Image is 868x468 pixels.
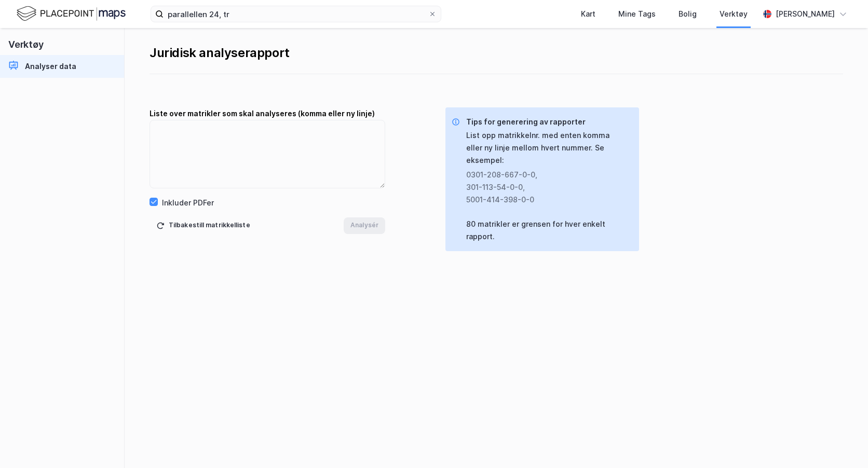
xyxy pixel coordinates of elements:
button: Tilbakestill matrikkelliste [150,217,257,234]
div: Bolig [679,8,697,20]
div: Juridisk analyserapport [150,45,843,61]
div: 5001-414-398-0-0 [466,194,622,206]
div: Mine Tags [618,8,656,20]
iframe: Chat Widget [816,418,868,468]
div: List opp matrikkelnr. med enten komma eller ny linje mellom hvert nummer. Se eksempel: 80 matrikl... [466,129,631,243]
div: Analyser data [25,60,76,73]
div: [PERSON_NAME] [776,8,835,20]
div: Inkluder PDFer [162,197,214,209]
div: Tips for generering av rapporter [466,116,631,128]
div: Liste over matrikler som skal analyseres (komma eller ny linje) [150,107,385,120]
img: logo.f888ab2527a4732fd821a326f86c7f29.svg [17,5,126,23]
input: Søk på adresse, matrikkel, gårdeiere, leietakere eller personer [164,6,428,22]
div: Kart [581,8,595,20]
div: 301-113-54-0-0 , [466,181,622,194]
div: Verktøy [720,8,748,20]
div: 0301-208-667-0-0 , [466,169,622,181]
div: Kontrollprogram for chat [816,418,868,468]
